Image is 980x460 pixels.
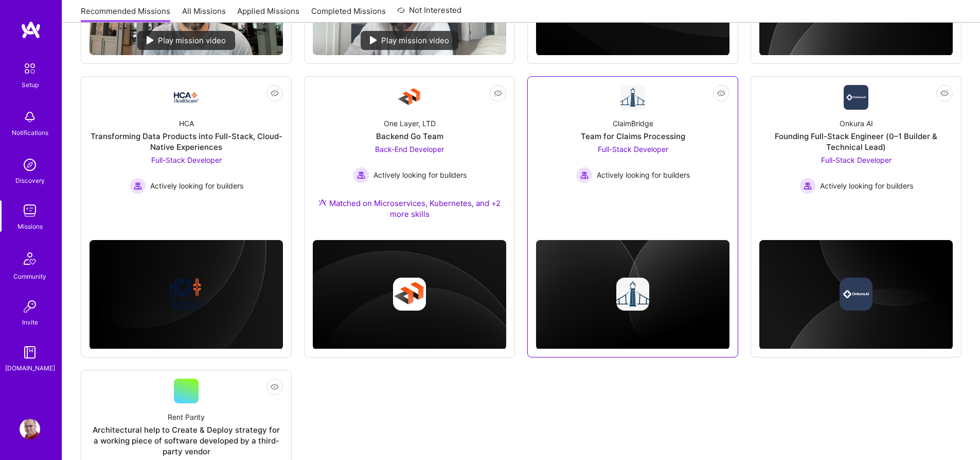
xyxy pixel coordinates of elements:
[271,383,279,391] i: icon EyeClosed
[20,342,40,363] img: guide book
[370,36,377,44] img: play
[174,92,199,103] img: Company Logo
[820,180,913,191] span: Actively looking for builders
[581,131,685,142] div: Team for Claims Processing
[376,131,443,142] div: Backend Go Team
[19,58,41,79] img: setup
[759,240,953,350] img: cover
[20,419,40,439] img: User Avatar
[20,107,40,127] img: bell
[21,21,41,39] img: logo
[20,155,40,175] img: discovery
[844,85,868,110] img: Company Logo
[90,131,283,152] div: Transforming Data Products into Full-Stack, Cloud-Native Experiences
[311,6,386,23] a: Completed Missions
[576,167,593,183] img: Actively looking for builders
[616,278,649,311] img: Company logo
[940,89,949,97] i: icon EyeClosed
[22,317,38,328] div: Invite
[318,198,327,207] img: Ateam Purple Icon
[150,180,243,191] span: Actively looking for builders
[361,31,458,50] div: Play mission video
[170,278,203,311] img: Company logo
[313,85,506,232] a: Company LogoOne Layer, LTDBackend Go TeamBack-End Developer Actively looking for buildersActively...
[536,85,729,213] a: Company LogoClaimBridgeTeam for Claims ProcessingFull-Stack Developer Actively looking for builde...
[237,6,299,23] a: Applied Missions
[313,240,506,350] img: cover
[17,419,43,439] a: User Avatar
[90,424,283,457] div: Architectural help to Create & Deploy strategy for a working piece of software developed by a thi...
[536,240,729,350] img: cover
[613,118,653,129] div: ClaimBridge
[147,36,154,44] img: play
[598,145,668,154] span: Full-Stack Developer
[620,85,645,110] img: Company Logo
[17,221,43,232] div: Missions
[840,118,873,129] div: Onkura AI
[375,145,444,154] span: Back-End Developer
[397,4,461,23] a: Not Interested
[271,89,279,97] i: icon EyeClosed
[182,6,226,23] a: All Missions
[597,169,690,180] span: Actively looking for builders
[759,85,953,213] a: Company LogoOnkura AIFounding Full-Stack Engineer (0–1 Builder & Technical Lead)Full-Stack Develo...
[313,198,506,219] div: Matched on Microservices, Kubernetes, and +2 more skills
[717,89,725,97] i: icon EyeClosed
[17,246,42,271] img: Community
[821,156,892,164] span: Full-Stack Developer
[22,79,39,90] div: Setup
[20,296,40,317] img: Invite
[90,240,283,350] img: cover
[12,127,48,138] div: Notifications
[81,6,170,23] a: Recommended Missions
[20,200,40,221] img: teamwork
[179,118,194,129] div: HCA
[13,271,46,282] div: Community
[397,85,422,110] img: Company Logo
[130,178,146,194] img: Actively looking for builders
[799,178,816,194] img: Actively looking for builders
[90,85,283,213] a: Company LogoHCATransforming Data Products into Full-Stack, Cloud-Native ExperiencesFull-Stack Dev...
[759,131,953,152] div: Founding Full-Stack Engineer (0–1 Builder & Technical Lead)
[373,169,467,180] span: Actively looking for builders
[5,363,55,373] div: [DOMAIN_NAME]
[393,278,426,311] img: Company logo
[168,412,205,422] div: Rent Parity
[384,118,436,129] div: One Layer, LTD
[840,278,872,311] img: Company logo
[353,167,369,183] img: Actively looking for builders
[15,175,45,186] div: Discovery
[137,31,235,50] div: Play mission video
[151,156,222,164] span: Full-Stack Developer
[494,89,502,97] i: icon EyeClosed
